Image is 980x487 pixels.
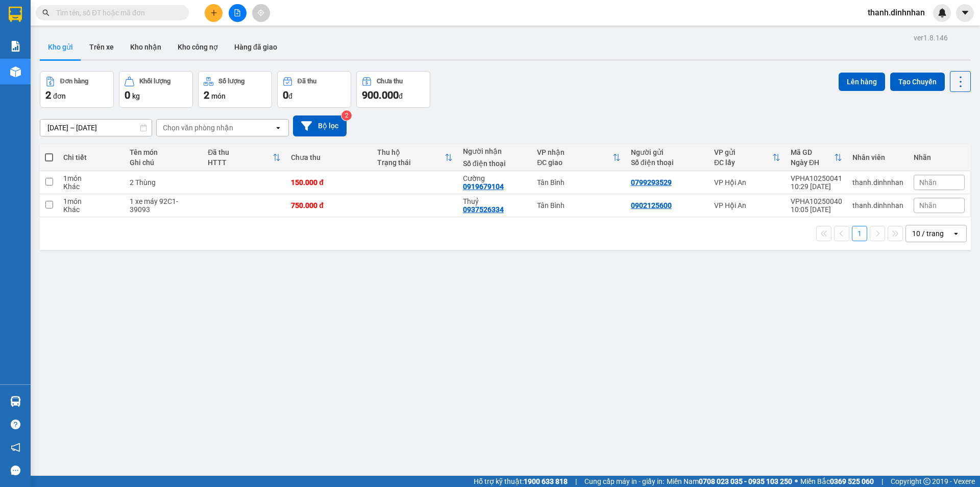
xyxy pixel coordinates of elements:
[791,148,834,156] div: Mã GD
[130,158,198,167] div: Ghi chú
[537,201,621,210] div: Tân Bình
[631,158,704,167] div: Số điện thoại
[631,148,704,156] div: Người gửi
[203,144,286,171] th: Toggle SortBy
[288,92,292,100] span: đ
[463,159,527,168] div: Số điện thoại
[205,4,223,22] button: plus
[852,226,867,241] button: 1
[791,182,842,191] div: 10:29 [DATE]
[952,229,960,238] svg: open
[709,144,786,171] th: Toggle SortBy
[283,89,288,101] span: 0
[463,197,527,205] div: Thuỷ
[252,4,270,22] button: aim
[226,35,285,59] button: Hàng đã giao
[372,144,458,171] th: Toggle SortBy
[912,228,944,239] div: 10 / trang
[923,478,930,485] span: copyright
[881,476,883,487] span: |
[291,153,366,161] div: Chưa thu
[204,89,209,101] span: 2
[10,396,21,407] img: warehouse-icon
[852,201,903,210] div: thanh.dinhnhan
[40,120,152,136] input: Select a date range.
[63,174,119,182] div: 1 món
[229,4,247,22] button: file-add
[377,78,403,85] div: Chưa thu
[298,78,316,85] div: Đã thu
[130,148,198,156] div: Tên món
[291,201,366,210] div: 750.000 đ
[714,178,780,187] div: VP Hội An
[132,92,140,100] span: kg
[537,158,612,167] div: ĐC giao
[291,178,366,187] div: 150.000 đ
[961,8,970,17] span: caret-down
[341,110,352,121] sup: 2
[791,197,842,205] div: VPHA10250040
[938,8,947,17] img: icon-new-feature
[130,197,198,214] div: 1 xe máy 92C1-39093
[293,115,347,136] button: Bộ lọc
[463,205,504,214] div: 0937526334
[81,35,122,59] button: Trên xe
[537,178,621,187] div: Tân Bình
[210,9,217,16] span: plus
[377,148,445,156] div: Thu hộ
[234,9,241,16] span: file-add
[575,476,577,487] span: |
[198,71,272,108] button: Số lượng2món
[839,73,885,91] button: Lên hàng
[53,92,66,100] span: đơn
[463,182,504,191] div: 0919679104
[830,477,874,485] strong: 0369 525 060
[125,89,130,101] span: 0
[63,153,119,161] div: Chi tiết
[45,89,51,101] span: 2
[890,73,945,91] button: Tạo Chuyến
[40,35,81,59] button: Kho gửi
[474,476,568,487] span: Hỗ trợ kỹ thuật:
[56,7,177,18] input: Tìm tên, số ĐT hoặc mã đơn
[919,178,937,187] span: Nhãn
[362,89,399,101] span: 900.000
[399,92,403,100] span: đ
[208,148,273,156] div: Đã thu
[791,158,834,167] div: Ngày ĐH
[274,124,282,132] svg: open
[11,420,20,429] span: question-circle
[119,71,193,108] button: Khối lượng0kg
[852,178,903,187] div: thanh.dinhnhan
[800,476,874,487] span: Miền Bắc
[10,66,21,77] img: warehouse-icon
[463,174,527,182] div: Cường
[791,174,842,182] div: VPHA10250041
[11,443,20,452] span: notification
[218,78,244,85] div: Số lượng
[532,144,626,171] th: Toggle SortBy
[524,477,568,485] strong: 1900 633 818
[211,92,226,100] span: món
[631,178,672,187] div: 0799293529
[699,477,792,485] strong: 0708 023 035 - 0935 103 250
[537,148,612,156] div: VP nhận
[914,153,965,161] div: Nhãn
[60,78,88,85] div: Đơn hàng
[356,71,430,108] button: Chưa thu900.000đ
[257,9,264,16] span: aim
[860,6,933,19] span: thanh.dinhnhan
[130,178,198,187] div: 2 Thùng
[714,201,780,210] div: VP Hội An
[919,201,937,210] span: Nhãn
[208,158,273,167] div: HTTT
[163,123,233,133] div: Chọn văn phòng nhận
[11,466,20,475] span: message
[9,7,22,22] img: logo-vxr
[40,71,114,108] button: Đơn hàng2đơn
[10,41,21,52] img: solution-icon
[914,32,948,43] div: ver 1.8.146
[139,78,170,85] div: Khối lượng
[63,197,119,205] div: 1 món
[169,35,226,59] button: Kho công nợ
